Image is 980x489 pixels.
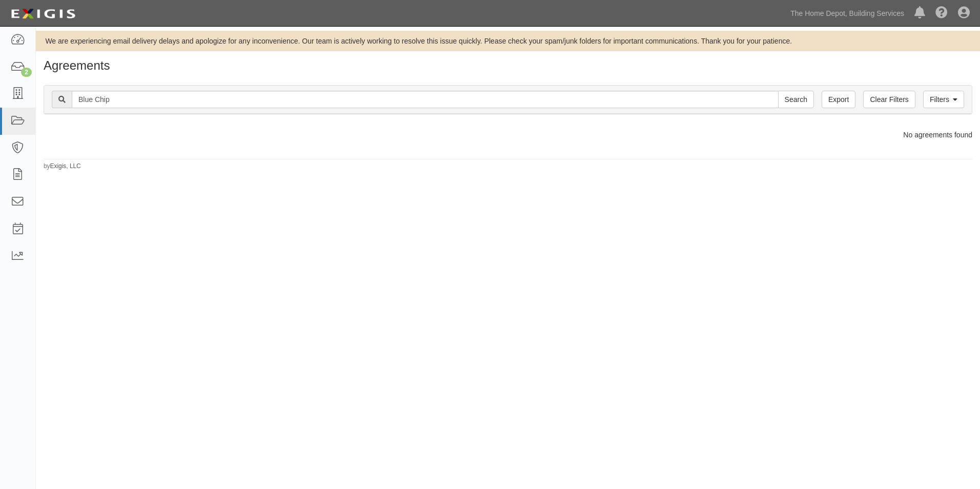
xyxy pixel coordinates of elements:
[822,91,855,108] a: Export
[44,162,81,171] small: by
[44,59,972,72] h1: Agreements
[72,91,779,108] input: Search
[863,91,915,108] a: Clear Filters
[21,68,32,77] div: 2
[935,7,948,19] i: Help Center - Complianz
[8,5,78,23] img: logo-5460c22ac91f19d4615b14bd174203de0afe785f0fc80cf4dbbc73dc1793850b.png
[785,3,909,24] a: The Home Depot, Building Services
[36,130,980,140] div: No agreements found
[778,91,814,108] input: Search
[923,91,964,108] a: Filters
[36,36,980,46] div: We are experiencing email delivery delays and apologize for any inconvenience. Our team is active...
[50,162,81,170] a: Exigis, LLC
